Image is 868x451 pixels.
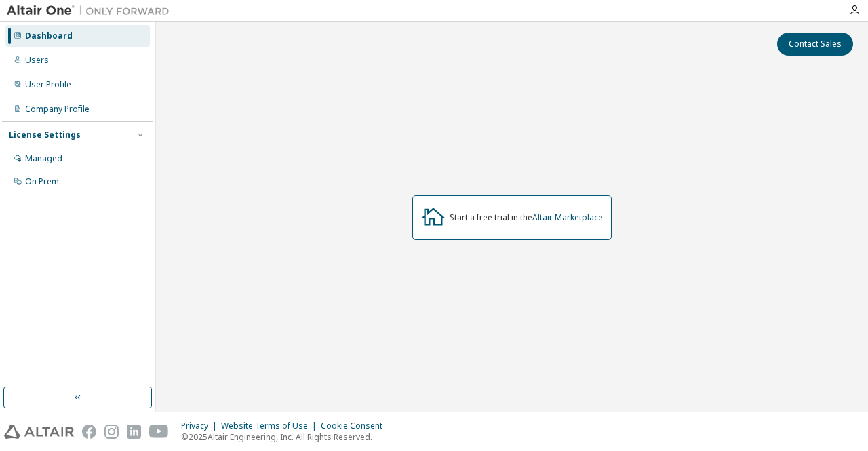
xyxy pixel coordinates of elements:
div: Start a free trial in the [450,212,603,223]
img: youtube.svg [149,425,169,439]
div: License Settings [9,130,81,140]
div: Cookie Consent [321,420,391,431]
img: linkedin.svg [127,425,141,439]
div: Dashboard [25,31,73,41]
img: altair_logo.svg [4,425,74,439]
div: Website Terms of Use [221,420,321,431]
img: instagram.svg [104,425,119,439]
a: Altair Marketplace [532,212,603,223]
div: Privacy [181,420,221,431]
div: User Profile [25,79,71,90]
button: Contact Sales [777,33,853,56]
img: facebook.svg [82,425,96,439]
div: On Prem [25,176,59,187]
img: Altair One [7,4,176,18]
p: © 2025 Altair Engineering, Inc. All Rights Reserved. [181,431,391,443]
div: Company Profile [25,104,90,115]
div: Users [25,55,49,66]
div: Managed [25,153,62,164]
